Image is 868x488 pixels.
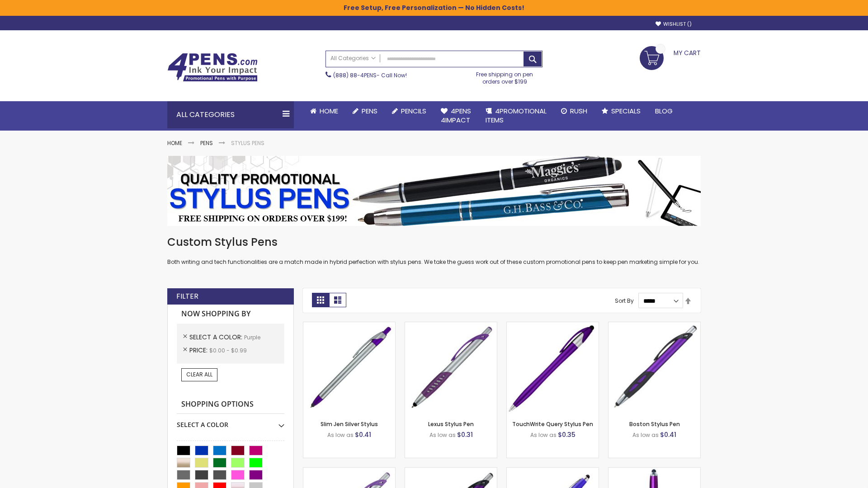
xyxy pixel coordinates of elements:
[554,101,594,121] a: Rush
[177,395,284,414] strong: Shopping Options
[405,322,497,329] a: Lexus Stylus Pen-Purple
[303,101,345,121] a: Home
[609,322,700,329] a: Boston Stylus Pen-Purple
[660,430,676,439] span: $0.41
[512,420,593,428] a: TouchWrite Query Stylus Pen
[385,101,434,121] a: Pencils
[167,101,294,128] div: All Categories
[558,430,576,439] span: $0.35
[429,431,456,439] span: As low as
[167,53,258,82] img: 4Pens Custom Pens and Promotional Products
[244,333,260,341] span: Purple
[167,139,182,147] a: Home
[632,431,659,439] span: As low as
[189,333,244,342] span: Select A Color
[303,322,395,414] img: Slim Jen Silver Stylus-Purple
[320,106,338,116] span: Home
[441,106,471,125] span: 4Pens 4impact
[428,420,474,428] a: Lexus Stylus Pen
[655,106,673,116] span: Blog
[333,71,407,79] span: - Call Now!
[478,101,554,131] a: 4PROMOTIONALITEMS
[231,139,264,147] strong: Stylus Pens
[327,431,354,439] span: As low as
[615,297,634,305] label: Sort By
[333,71,377,79] a: (888) 88-4PENS
[167,235,701,266] div: Both writing and tech functionalities are a match made in hybrid perfection with stylus pens. We ...
[177,414,284,429] div: Select A Color
[434,101,478,131] a: 4Pens4impact
[530,431,557,439] span: As low as
[176,291,198,301] strong: Filter
[303,322,395,329] a: Slim Jen Silver Stylus-Purple
[609,467,700,475] a: TouchWrite Command Stylus Pen-Purple
[507,322,599,414] img: TouchWrite Query Stylus Pen-Purple
[326,51,380,66] a: All Categories
[405,322,497,414] img: Lexus Stylus Pen-Purple
[362,106,377,116] span: Pens
[167,235,701,249] h1: Custom Stylus Pens
[507,467,599,475] a: Sierra Stylus Twist Pen-Purple
[330,55,376,62] span: All Categories
[181,368,217,381] a: Clear All
[629,420,680,428] a: Boston Stylus Pen
[609,322,700,414] img: Boston Stylus Pen-Purple
[486,106,547,125] span: 4PROMOTIONAL ITEMS
[321,420,378,428] a: Slim Jen Silver Stylus
[611,106,641,116] span: Specials
[594,101,648,121] a: Specials
[457,430,473,439] span: $0.31
[648,101,680,121] a: Blog
[189,346,209,355] span: Price
[167,156,701,226] img: Stylus Pens
[656,21,692,28] a: Wishlist
[312,293,329,307] strong: Grid
[186,371,212,378] span: Clear All
[401,106,426,116] span: Pencils
[209,347,247,354] span: $0.00 - $0.99
[405,467,497,475] a: Lexus Metallic Stylus Pen-Purple
[345,101,385,121] a: Pens
[355,430,371,439] span: $0.41
[570,106,587,116] span: Rush
[177,305,284,324] strong: Now Shopping by
[467,67,543,85] div: Free shipping on pen orders over $199
[200,139,213,147] a: Pens
[303,467,395,475] a: Boston Silver Stylus Pen-Purple
[507,322,599,329] a: TouchWrite Query Stylus Pen-Purple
